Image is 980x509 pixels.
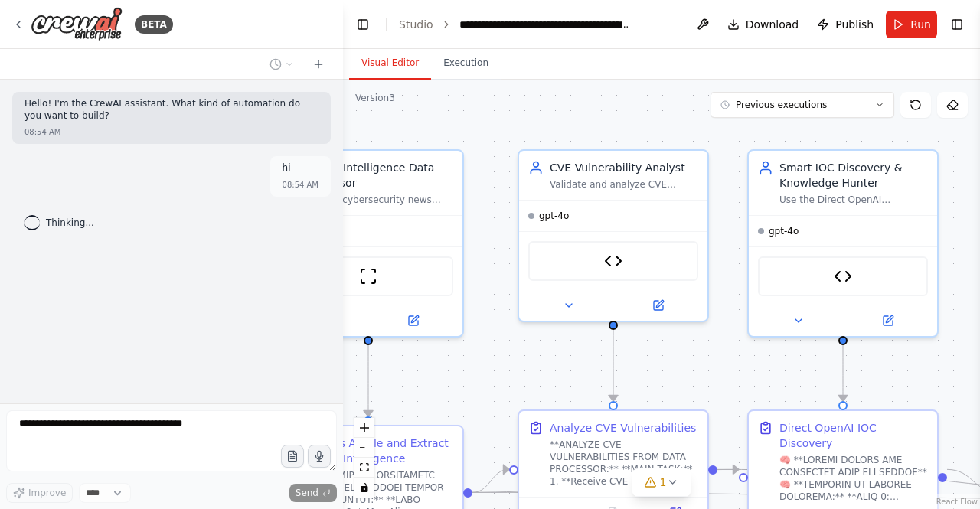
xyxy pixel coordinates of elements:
div: Smart IOC Discovery & Knowledge HunterUse the Direct OpenAI Knowledge Hunter tool with web search... [747,149,939,338]
div: Use the Direct OpenAI Knowledge Hunter tool with web search capabilities to discover and compile ... [779,194,928,206]
div: Process cybersecurity news articles from RSS feeds and extract comprehensive threat intelligence ... [305,194,453,206]
div: CVE Vulnerability Analyst [550,160,698,175]
button: toggle interactivity [354,478,374,498]
button: zoom in [354,418,374,438]
g: Edge from 7f3ab371-e73a-4228-9728-6e90a25c96e0 to febe6994-5cdb-4765-923c-d33dfa3ad93e [472,462,509,500]
g: Edge from 5d5ec8c3-3d4d-4e11-996b-d1f39abc21f5 to febe6994-5cdb-4765-923c-d33dfa3ad93e [606,329,621,401]
span: Improve [28,487,66,499]
img: CVE Vulnerability Checker [604,252,622,270]
button: Download [721,11,805,38]
p: Hello! I'm the CrewAI assistant. What kind of automation do you want to build? [24,98,318,122]
button: Show right sidebar [946,14,968,35]
button: Open in side panel [370,312,456,330]
div: 🧠 **LOREMI DOLORS AME CONSECTET ADIP ELI SEDDOE** 🧠 **TEMPORIN UT-LABOREE DOLOREMA:** **ALIQ 0: E... [779,454,928,503]
div: Analyze CVE Vulnerabilities [550,420,696,436]
button: Open in side panel [844,312,931,330]
button: Switch to previous chat [263,55,300,73]
span: gpt-4o [539,210,569,222]
span: Thinking... [46,217,94,229]
div: React Flow controls [354,418,374,498]
button: Start a new chat [306,55,331,73]
div: Process Article and Extract Threat Intelligence [305,436,453,466]
p: hi [283,162,318,175]
button: Visual Editor [349,47,431,80]
div: 08:54 AM [283,179,318,191]
div: Threat Intelligence Data ProcessorProcess cybersecurity news articles from RSS feeds and extract ... [273,149,464,338]
img: ScrapeWebsiteTool [359,267,377,285]
g: Edge from 1fe18bbf-d980-4633-825e-4eecfbac1498 to cb337550-76d9-4cd8-a54e-d87acaf02e6b [835,344,851,401]
span: 1 [660,475,667,490]
div: Validate and analyze CVE vulnerabilities extracted from threat intelligence articles, retrieving ... [550,178,698,191]
button: Hide left sidebar [352,14,374,35]
span: Send [296,487,318,499]
button: Improve [6,483,73,503]
div: Threat Intelligence Data Processor [305,160,453,191]
div: Version 3 [355,92,395,104]
nav: breadcrumb [399,17,632,32]
a: React Flow attribution [936,498,978,506]
button: Send [289,484,337,502]
button: Previous executions [710,92,894,118]
a: Studio [399,18,433,31]
g: Edge from 7f3ab371-e73a-4228-9728-6e90a25c96e0 to cb337550-76d9-4cd8-a54e-d87acaf02e6b [472,462,739,500]
div: **ANALYZE CVE VULNERABILITIES FROM DATA PROCESSOR:** **MAIN TASK:** 1. **Receive CVE List**: Get ... [550,439,698,488]
span: Previous executions [736,99,827,111]
span: Publish [835,17,874,32]
button: 1 [632,468,691,497]
span: Run [910,17,931,32]
button: Run [886,11,937,38]
g: Edge from 364583a0-9ef9-47a3-900d-814901a05c78 to 7f3ab371-e73a-4228-9728-6e90a25c96e0 [361,344,376,416]
div: 08:54 AM [24,126,60,138]
button: Upload files [281,445,304,468]
button: fit view [354,458,374,478]
button: Click to speak your automation idea [308,445,331,468]
button: zoom out [354,438,374,458]
img: Logo [31,7,122,41]
img: Direct OpenAI Knowledge Hunter [834,267,852,285]
div: Direct OpenAI IOC Discovery [779,420,928,451]
button: Execution [431,47,501,80]
button: Publish [811,11,880,38]
div: CVE Vulnerability AnalystValidate and analyze CVE vulnerabilities extracted from threat intellige... [518,149,709,322]
div: BETA [135,15,173,34]
button: Open in side panel [615,296,701,315]
span: gpt-4o [769,225,799,237]
span: Download [746,17,799,32]
div: Smart IOC Discovery & Knowledge Hunter [779,160,928,191]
